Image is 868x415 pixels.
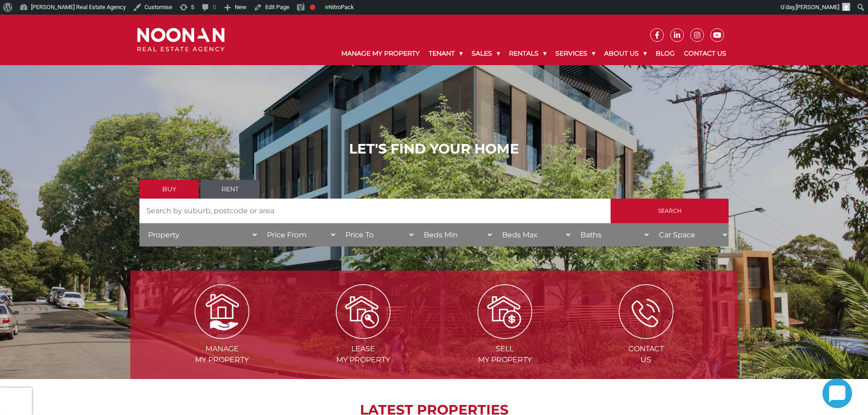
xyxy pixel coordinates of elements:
[293,343,433,365] span: Lease my Property
[576,307,716,364] a: ContactUs
[679,42,731,65] a: Contact Us
[796,4,839,10] span: [PERSON_NAME]
[467,42,504,65] a: Sales
[139,141,729,157] h1: LET'S FIND YOUR HOME
[504,42,551,65] a: Rentals
[293,307,433,364] a: Leasemy Property
[200,180,260,199] a: Rent
[651,42,679,65] a: Blog
[435,307,575,364] a: Sellmy Property
[310,5,315,10] div: Focus keyphrase not set
[337,42,424,65] a: Manage My Property
[336,284,390,339] img: Lease my property
[478,284,532,339] img: Sell my property
[152,343,292,365] span: Manage my Property
[619,284,673,339] img: ICONS
[152,307,292,364] a: Managemy Property
[424,42,467,65] a: Tenant
[137,28,225,52] img: Noonan Real Estate Agency
[139,180,199,199] a: Buy
[551,42,600,65] a: Services
[600,42,651,65] a: About Us
[576,343,716,365] span: Contact Us
[139,199,611,223] input: Search by suburb, postcode or area
[435,343,575,365] span: Sell my Property
[195,284,249,339] img: Manage my Property
[611,199,729,223] input: Search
